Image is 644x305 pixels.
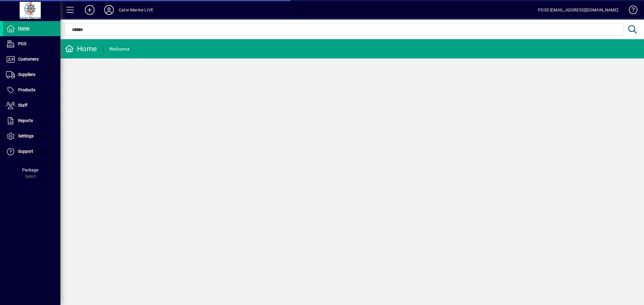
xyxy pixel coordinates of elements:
[3,36,60,52] a: POS
[3,129,60,144] a: Settings
[65,44,97,54] div: Home
[18,57,39,61] span: Customers
[624,1,636,21] a: Knowledge Base
[18,87,35,92] span: Products
[3,144,60,159] a: Support
[3,83,60,98] a: Products
[119,5,153,15] div: Cater Marine LIVE
[18,103,27,108] span: Staff
[22,168,38,172] span: Package
[18,149,33,154] span: Support
[18,118,33,123] span: Reports
[18,41,26,46] span: POS
[3,113,60,128] a: Reports
[18,26,29,31] span: Home
[3,52,60,67] a: Customers
[3,98,60,113] a: Staff
[538,5,618,15] div: POS3 [EMAIL_ADDRESS][DOMAIN_NAME]
[99,5,119,15] button: Profile
[18,72,35,77] span: Suppliers
[3,67,60,82] a: Suppliers
[109,44,130,54] div: Welcome
[80,5,99,15] button: Add
[18,134,34,138] span: Settings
